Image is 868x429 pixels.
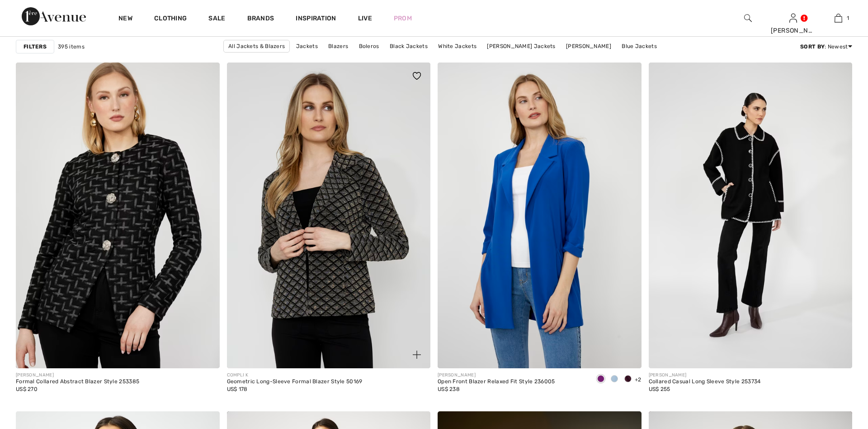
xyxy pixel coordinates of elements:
a: Blue Jackets [617,40,661,52]
span: Help [80,6,99,14]
a: 1 [816,13,860,24]
div: Sky Blue [608,372,621,387]
a: Sign In [789,14,797,22]
a: New [118,14,132,24]
a: Live [358,14,372,23]
a: All Jackets & Blazers [223,40,290,53]
img: Geometric Long-Sleeve Formal Blazer Style 50169. As sample [227,63,431,369]
a: [PERSON_NAME] [561,40,616,52]
span: 1 [847,14,849,22]
a: Blazers [324,40,353,52]
div: Collared Casual Long Sleeve Style 253734 [649,379,761,385]
div: COMPLI K [227,372,363,379]
div: [PERSON_NAME] [16,372,139,379]
img: Open Front Blazer Relaxed Fit Style 236005. Black [438,63,642,369]
strong: Filters [24,43,47,51]
a: Clothing [154,14,187,24]
img: 1ère Avenue [22,7,86,25]
strong: Sort By [800,43,825,50]
span: +2 [635,376,642,383]
span: US$ 238 [438,386,460,392]
img: Collared Casual Long Sleeve Style 253734. Black/Off White [649,63,853,369]
span: Inspiration [296,14,336,24]
div: Formal Collared Abstract Blazer Style 253385 [16,379,139,385]
span: US$ 255 [649,386,670,392]
div: Geometric Long-Sleeve Formal Blazer Style 50169 [227,379,363,385]
span: US$ 178 [227,386,248,392]
a: White Jackets [434,40,481,52]
img: My Info [789,13,797,24]
a: Sale [208,14,225,24]
div: [PERSON_NAME] [438,372,555,379]
div: : Newest [800,43,852,51]
img: Formal Collared Abstract Blazer Style 253385. Black/Grey [16,63,220,369]
a: Prom [394,14,412,23]
img: heart_black_full.svg [413,72,421,79]
a: [PERSON_NAME] Jackets [482,40,560,52]
div: Deep plum [621,372,635,387]
img: plus_v2.svg [413,351,421,359]
div: Royal [594,372,608,387]
img: search the website [744,13,752,24]
div: [PERSON_NAME] [771,26,815,35]
a: Boleros [354,40,384,52]
a: Jackets [292,40,322,52]
img: My Bag [835,13,842,24]
a: Brands [247,14,274,24]
div: Open Front Blazer Relaxed Fit Style 236005 [438,379,555,385]
a: Black Jackets [385,40,432,52]
div: [PERSON_NAME] [649,372,761,379]
span: 395 items [58,43,85,51]
span: US$ 270 [16,386,38,392]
